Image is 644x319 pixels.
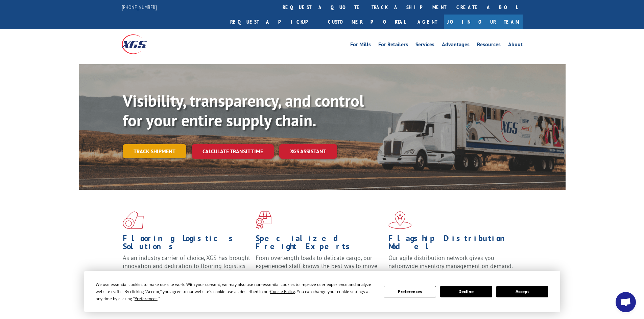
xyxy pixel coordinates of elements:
a: Services [415,42,434,49]
a: Track shipment [123,144,186,158]
a: About [508,42,523,49]
a: For Mills [350,42,371,49]
div: Open chat [616,292,636,312]
span: Preferences [135,296,158,301]
span: Cookie Policy [270,289,295,294]
h1: Specialized Freight Experts [256,234,383,254]
a: Request a pickup [225,15,323,29]
a: Calculate transit time [192,144,274,159]
h1: Flagship Distribution Model [388,234,516,254]
div: We use essential cookies to make our site work. With your consent, we may also use non-essential ... [96,281,376,302]
div: Cookie Consent Prompt [84,271,560,312]
button: Preferences [384,286,436,297]
a: Join Our Team [444,15,523,29]
button: Decline [440,286,492,297]
a: For Retailers [378,42,408,49]
a: [PHONE_NUMBER] [122,4,157,10]
b: Visibility, transparency, and control for your entire supply chain. [123,90,364,131]
img: xgs-icon-focused-on-flooring-red [256,211,271,229]
img: xgs-icon-total-supply-chain-intelligence-red [123,211,144,229]
a: Agent [411,15,444,29]
a: Customer Portal [323,15,411,29]
button: Accept [496,286,548,297]
span: Our agile distribution network gives you nationwide inventory management on demand. [388,254,513,270]
a: Advantages [442,42,470,49]
h1: Flooring Logistics Solutions [123,234,251,254]
a: XGS ASSISTANT [279,144,337,159]
p: From overlength loads to delicate cargo, our experienced staff knows the best way to move your fr... [256,254,383,284]
a: Resources [477,42,501,49]
span: As an industry carrier of choice, XGS has brought innovation and dedication to flooring logistics... [123,254,250,278]
img: xgs-icon-flagship-distribution-model-red [388,211,412,229]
